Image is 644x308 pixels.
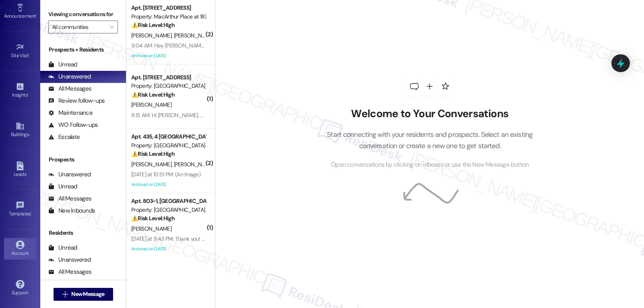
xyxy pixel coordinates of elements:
span: [PERSON_NAME] [131,161,174,168]
a: Templates • [4,198,36,220]
div: Apt. [STREET_ADDRESS] [131,73,206,82]
span: [PERSON_NAME] [131,101,171,108]
div: [DATE] at 10:51 PM: (An Image) [131,171,200,178]
a: Insights • [4,80,36,101]
div: Residents [40,229,126,237]
div: Unread [48,60,77,69]
span: • [28,91,29,97]
span: [PERSON_NAME] [174,32,214,39]
div: Prospects + Residents [40,45,126,54]
strong: ⚠️ Risk Level: High [131,21,175,29]
a: Leads [4,159,36,181]
i:  [62,291,68,298]
span: [PERSON_NAME] [131,225,171,232]
div: All Messages [48,194,91,203]
span: [PERSON_NAME] [174,161,214,168]
div: Unread [48,244,77,252]
p: Start connecting with your residents and prospects. Select an existing conversation or create a n... [315,129,545,152]
div: WO Follow-ups [48,121,98,129]
div: Property: [GEOGRAPHIC_DATA] [131,82,206,90]
div: Archived on [DATE] [130,244,206,254]
strong: ⚠️ Risk Level: High [131,91,175,98]
div: Archived on [DATE] [130,51,206,61]
div: Apt. 803~1, [GEOGRAPHIC_DATA] at [GEOGRAPHIC_DATA] [131,197,206,205]
div: All Messages [48,85,91,93]
a: Buildings [4,119,36,141]
div: 9:04 AM: Hey [PERSON_NAME] morning I just wanted to let you know that maintenance never came back... [131,42,494,49]
div: Unanswered [48,72,91,81]
div: Apt. [STREET_ADDRESS] [131,4,206,12]
strong: ⚠️ Risk Level: High [131,215,175,222]
i:  [109,24,114,30]
span: New Message [71,290,104,298]
div: Escalate [48,133,80,141]
div: Review follow-ups [48,97,105,105]
div: Unanswered [48,256,91,264]
button: New Message [54,288,113,301]
strong: ⚠️ Risk Level: High [131,150,175,157]
a: Support [4,277,36,299]
div: New Inbounds [48,207,95,215]
div: Prospects [40,155,126,164]
input: All communities [52,21,105,33]
div: Unanswered [48,170,91,179]
div: All Messages [48,268,91,276]
div: Apt. 435, 4 [GEOGRAPHIC_DATA] [131,132,206,141]
span: • [36,12,37,18]
div: Unread [48,182,77,191]
span: [PERSON_NAME] [131,32,174,39]
a: Site Visit • [4,40,36,62]
span: • [29,52,30,57]
div: Archived on [DATE] [130,180,206,190]
div: Property: MacArthur Place at 183 [131,12,206,21]
div: Maintenance [48,109,93,117]
label: Viewing conversations for [48,8,118,21]
span: Open conversations by clicking on inboxes or use the New Message button [331,160,528,170]
h2: Welcome to Your Conversations [315,107,545,120]
div: Property: [GEOGRAPHIC_DATA] at [GEOGRAPHIC_DATA] [131,206,206,214]
a: Account [4,238,36,260]
span: • [31,210,32,215]
div: Property: [GEOGRAPHIC_DATA] [131,141,206,150]
div: [DATE] at 9:43 PM: Thank you! It's still not open and I've had a package in there for several wee... [131,235,366,242]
